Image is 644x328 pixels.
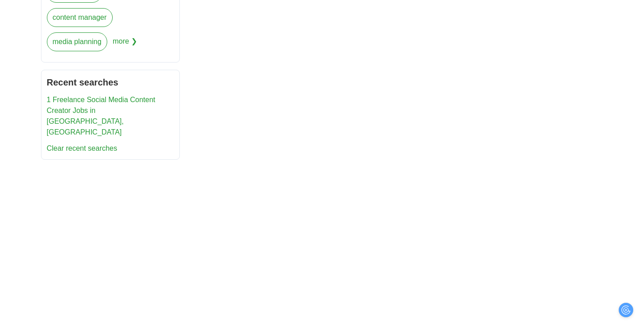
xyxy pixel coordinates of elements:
a: content manager [47,8,113,27]
h2: Recent searches [47,76,174,89]
a: Clear recent searches [47,144,118,152]
a: media planning [47,32,108,51]
a: 1 Freelance Social Media Content Creator Jobs in [GEOGRAPHIC_DATA], [GEOGRAPHIC_DATA] [47,96,155,136]
span: more ❯ [113,32,137,57]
